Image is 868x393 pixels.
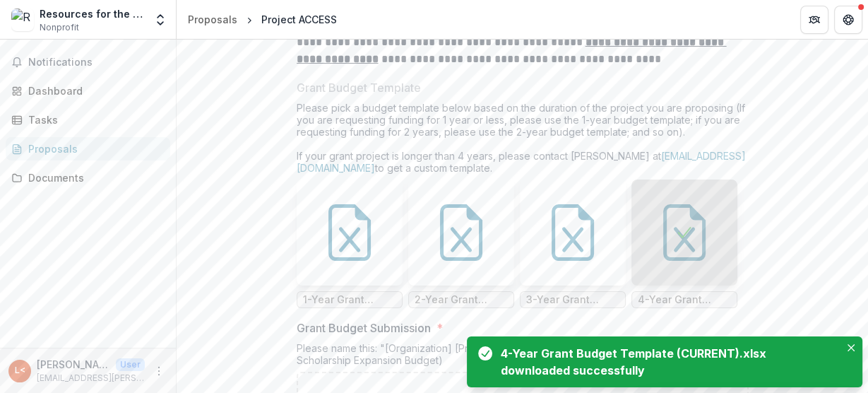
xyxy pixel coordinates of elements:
div: Proposals [28,141,159,156]
button: Partners [800,6,828,34]
a: Dashboard [6,79,170,102]
span: 4-Year Grant Budget Template (CURRENT).xlsx [638,294,731,306]
div: Please pick a budget template below based on the duration of the project you are proposing (If yo... [297,102,749,180]
button: Notifications [6,51,170,74]
a: Proposals [6,137,170,160]
span: 3-Year Grant Budget Template (CURRENT).xlsx [526,294,619,306]
button: Close [843,339,860,356]
div: Tasks [28,112,159,127]
nav: breadcrumb [182,9,343,30]
span: 1-Year Grant Budget Template (CURRENT).xlsx [303,294,396,306]
a: Proposals [182,9,243,30]
div: Notifications-bottom-right [461,331,868,393]
a: Documents [6,166,170,189]
p: [EMAIL_ADDRESS][PERSON_NAME][DOMAIN_NAME] [37,372,145,385]
p: [PERSON_NAME]-Ang <[EMAIL_ADDRESS][PERSON_NAME][DOMAIN_NAME]> <[DOMAIN_NAME][EMAIL_ADDRESS][PERSO... [37,357,110,372]
div: Resources for the Blind, Inc. [40,6,145,21]
div: Dashboard [28,83,159,98]
div: 3-Year Grant Budget Template (CURRENT).xlsx [520,180,626,308]
p: Grant Budget Template [297,79,421,96]
div: 4-Year Grant Budget Template (CURRENT).xlsx [631,180,737,308]
span: Nonprofit [40,21,79,34]
a: Tasks [6,108,170,131]
div: Project ACCESS [261,12,337,27]
span: 2-Year Grant Budget Template (CURRENT).xlsx [415,294,508,306]
div: Please name this: "[Organization] [Project Title] Budget" (e.g.: [PERSON_NAME] Fund 2024 Scholars... [297,342,749,372]
button: More [150,363,167,380]
div: 2-Year Grant Budget Template (CURRENT).xlsx [408,180,514,308]
button: Get Help [834,6,862,34]
div: Proposals [188,12,237,27]
a: [EMAIL_ADDRESS][DOMAIN_NAME] [297,150,746,174]
div: 4-Year Grant Budget Template (CURRENT).xlsx downloaded successfully [501,345,834,379]
div: 1-Year Grant Budget Template (CURRENT).xlsx [297,180,403,308]
p: Grant Budget Submission [297,319,431,336]
div: Documents [28,170,159,185]
p: User [116,358,145,371]
button: Open entity switcher [150,6,170,34]
img: Resources for the Blind, Inc. [11,8,34,31]
div: Lorinda De Vera-Ang <rbi.lorinda@gmail.com> <rbi.lorinda@gmail.com> [15,366,25,375]
span: Notifications [28,57,165,69]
